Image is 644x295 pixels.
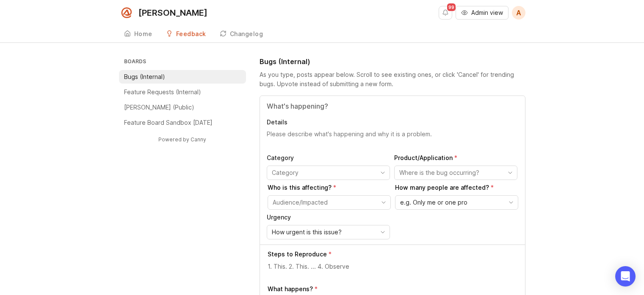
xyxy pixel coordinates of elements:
[267,101,518,111] input: Title
[119,85,246,99] a: Feature Requests (Internal)
[122,56,246,68] h3: Boards
[124,73,165,81] p: Bugs (Internal)
[268,195,391,210] div: toggle menu
[394,166,517,180] div: toggle menu
[272,168,375,177] input: Category
[119,101,246,114] a: [PERSON_NAME] (Public)
[512,6,525,20] button: A
[377,199,390,206] svg: toggle icon
[439,6,452,20] button: Notifications
[268,183,391,192] p: Who is this affecting?
[119,70,246,84] a: Bugs (Internal)
[124,88,201,96] p: Feature Requests (Internal)
[267,154,390,162] p: Category
[267,225,390,239] div: toggle menu
[516,8,521,18] span: A
[267,130,518,147] textarea: Details
[138,8,207,17] div: [PERSON_NAME]
[272,228,342,237] span: How urgent is this issue?
[268,285,313,293] p: What happens?
[176,31,206,37] div: Feedback
[395,183,518,192] p: How many people are affected?
[119,5,134,20] img: Smith.ai logo
[268,250,327,258] p: Steps to Reproduce
[215,25,268,43] a: Changelog
[615,266,636,287] div: Open Intercom Messenger
[134,31,152,37] div: Home
[471,8,503,17] span: Admin view
[267,213,390,222] p: Urgency
[503,169,517,176] svg: toggle icon
[124,118,213,127] p: Feature Board Sandbox [DATE]
[260,56,310,67] h1: Bugs (Internal)
[395,195,518,210] div: toggle menu
[267,166,390,180] div: toggle menu
[157,135,207,144] a: Powered by Canny
[161,25,211,43] a: Feedback
[456,6,509,20] button: Admin view
[230,31,263,37] div: Changelog
[267,118,518,126] p: Details
[399,168,503,177] input: Where is the bug occurring?
[394,154,517,162] p: Product/Application
[400,198,467,207] span: e.g. Only me or one pro
[376,169,390,176] svg: toggle icon
[376,229,390,236] svg: toggle icon
[504,199,518,206] svg: toggle icon
[447,3,456,11] span: 99
[260,70,525,89] div: As you type, posts appear below. Scroll to see existing ones, or click 'Cancel' for trending bugs...
[119,116,246,129] a: Feature Board Sandbox [DATE]
[119,25,158,43] a: Home
[124,103,194,112] p: [PERSON_NAME] (Public)
[273,198,376,207] input: Audience/Impacted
